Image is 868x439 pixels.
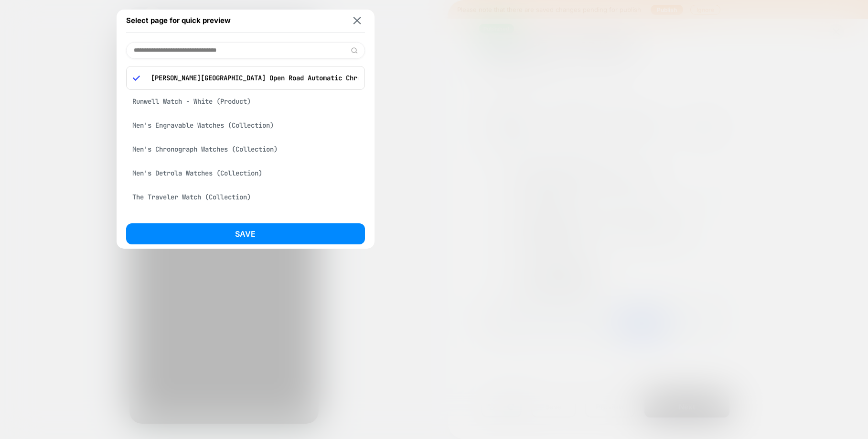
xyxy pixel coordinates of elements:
span: Select page for quick preview [126,16,231,25]
img: close [353,17,361,24]
div: Runwell Watch - White (Product) [126,92,365,110]
button: Save [126,223,365,244]
img: blue checkmark [133,75,140,82]
div: Men's Engravable Watches (Collection) [126,116,365,134]
div: Men's Duck Watches (Collection) [126,212,365,230]
div: Men's Chronograph Watches (Collection) [126,140,365,158]
div: The Traveler Watch (Collection) [126,188,365,206]
p: [PERSON_NAME][GEOGRAPHIC_DATA] Open Road Automatic Chronograph Watch - Blue (Product) [146,74,358,82]
img: edit [351,47,358,54]
div: Men's Detrola Watches (Collection) [126,164,365,182]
